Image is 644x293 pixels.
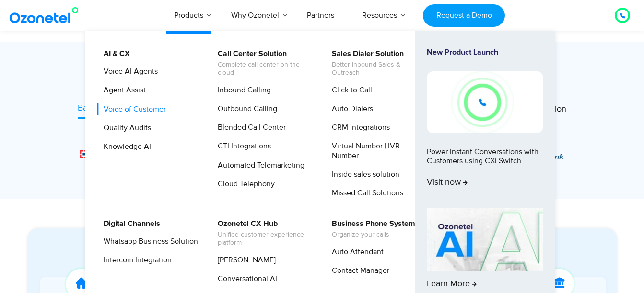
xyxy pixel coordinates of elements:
[211,84,272,96] a: Inbound Calling
[97,84,147,96] a: Agent Assist
[211,48,314,79] a: Call Center SolutionComplete call center on the cloud
[427,178,468,188] span: Visit now
[80,141,564,166] div: Image Carousel
[423,4,505,27] a: Request a Demo
[427,208,543,271] img: AI
[78,103,143,113] span: Bank & Insurance
[218,61,312,77] span: Complete call center on the cloud
[211,140,272,152] a: CTI Integrations
[326,265,391,277] a: Contact Manager
[80,150,128,158] img: Picture9.png
[211,103,279,115] a: Outbound Calling
[78,102,143,119] a: Bank & Insurance
[326,140,428,161] a: Virtual Number | IVR Number
[97,141,152,153] a: Knowledge AI
[27,66,617,83] div: Trusted CX Partner for 3,500+ Global Brands
[80,148,128,159] div: 2 / 6
[326,84,374,96] a: Click to Call
[427,279,477,290] span: Learn More
[326,218,417,240] a: Business Phone SystemOrganize your calls
[211,122,287,134] a: Blended Call Center
[97,254,173,266] a: Intercom Integration
[326,169,401,180] a: Inside sales solution
[97,48,131,60] a: AI & CX
[211,218,314,248] a: Ozonetel CX HubUnified customer experience platform
[211,273,279,285] a: Conversational AI
[332,61,426,77] span: Better Inbound Sales & Outreach
[326,48,428,79] a: Sales Dialer SolutionBetter Inbound Sales & Outreach
[427,71,543,133] img: New-Project-17.png
[97,236,199,248] a: Whatsapp Business Solution
[326,246,385,258] a: Auto Attendant
[97,103,167,115] a: Voice of Customer
[332,231,415,239] span: Organize your calls
[326,103,375,115] a: Auto Dialers
[211,159,306,171] a: Automated Telemarketing
[97,66,159,78] a: Voice AI Agents
[218,231,312,247] span: Unified customer experience platform
[326,187,405,199] a: Missed Call Solutions
[37,242,617,259] div: Experience Our Voice AI Agents in Action
[97,122,152,134] a: Quality Audits
[211,254,277,266] a: [PERSON_NAME]
[326,122,391,134] a: CRM Integrations
[97,218,162,230] a: Digital Channels
[427,48,543,204] a: New Product LaunchPower Instant Conversations with Customers using CXi SwitchVisit now
[211,178,276,190] a: Cloud Telephony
